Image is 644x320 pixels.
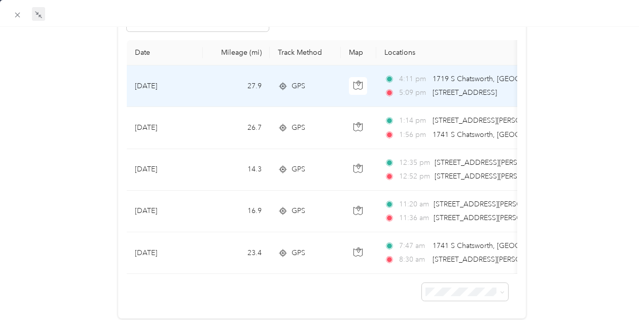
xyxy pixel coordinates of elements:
[587,263,644,320] iframe: Everlance-gr Chat Button Frame
[433,88,497,97] span: [STREET_ADDRESS]
[435,172,555,181] span: [STREET_ADDRESS][PERSON_NAME]
[292,247,305,259] span: GPS
[127,65,203,107] td: [DATE]
[292,81,305,92] span: GPS
[203,149,270,191] td: 14.3
[127,191,203,232] td: [DATE]
[127,149,203,191] td: [DATE]
[292,122,305,133] span: GPS
[399,240,428,252] span: 7:47 am
[203,232,270,274] td: 23.4
[399,87,428,98] span: 5:09 pm
[399,254,428,265] span: 8:30 am
[399,129,428,140] span: 1:56 pm
[203,65,270,107] td: 27.9
[433,255,553,264] span: [STREET_ADDRESS][PERSON_NAME]
[434,214,554,222] span: [STREET_ADDRESS][PERSON_NAME]
[292,205,305,217] span: GPS
[399,115,428,126] span: 1:14 pm
[127,40,203,65] th: Date
[376,40,610,65] th: Locations
[399,212,429,224] span: 11:36 am
[399,157,430,168] span: 12:35 pm
[270,40,341,65] th: Track Method
[433,116,553,125] span: [STREET_ADDRESS][PERSON_NAME]
[203,107,270,149] td: 26.7
[435,158,555,167] span: [STREET_ADDRESS][PERSON_NAME]
[203,40,270,65] th: Mileage (mi)
[127,107,203,149] td: [DATE]
[399,171,430,182] span: 12:52 pm
[399,199,429,210] span: 11:20 am
[434,200,554,208] span: [STREET_ADDRESS][PERSON_NAME]
[341,40,376,65] th: Map
[203,191,270,232] td: 16.9
[292,164,305,175] span: GPS
[399,74,428,85] span: 4:11 pm
[127,232,203,274] td: [DATE]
